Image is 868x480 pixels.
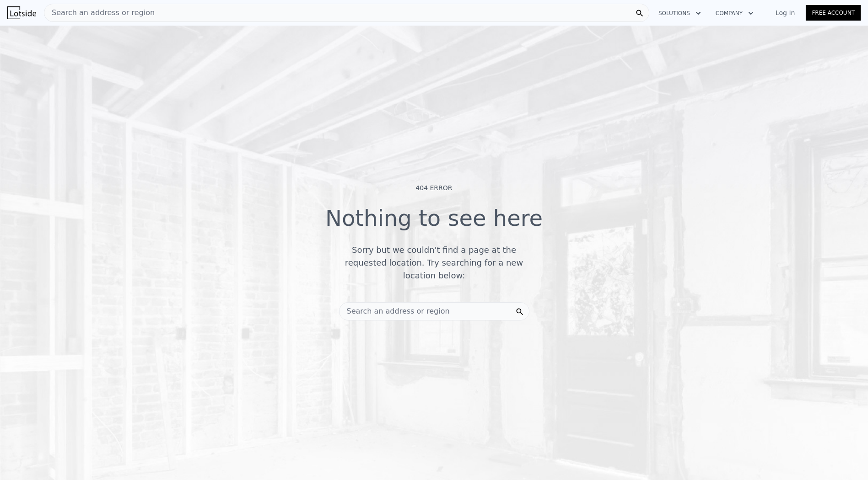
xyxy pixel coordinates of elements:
div: 404 Error [415,183,452,192]
button: Solutions [651,5,708,21]
span: Search an address or region [340,306,450,317]
div: Sorry but we couldn't find a page at the requested location. Try searching for a new location below: [332,244,537,282]
a: Log In [765,8,806,17]
img: Lotside [7,6,36,19]
button: Company [708,5,761,21]
div: Nothing to see here [325,207,543,236]
a: Free Account [806,5,861,21]
span: Search an address or region [44,7,155,18]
